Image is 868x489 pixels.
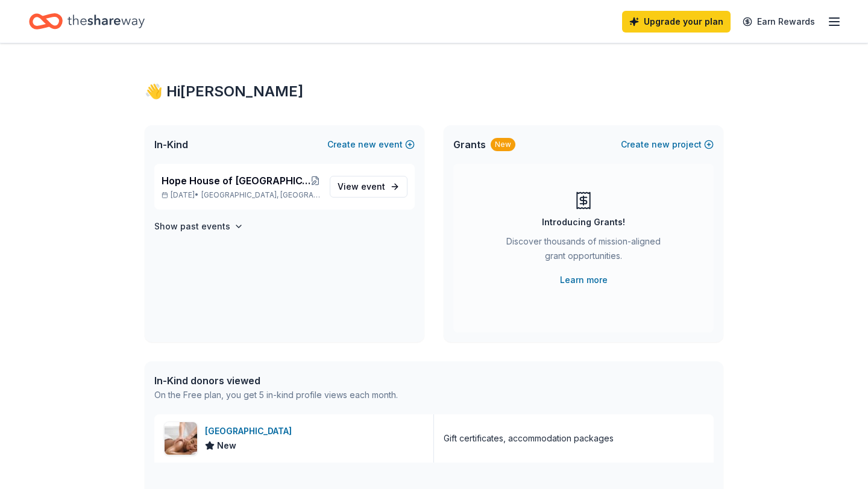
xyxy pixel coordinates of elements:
span: [GEOGRAPHIC_DATA], [GEOGRAPHIC_DATA] [201,190,320,200]
span: Grants [453,137,486,152]
a: View event [330,176,407,198]
span: Hope House of [GEOGRAPHIC_DATA][US_STATE] Annual Lobster Dinner and Silent & Live Auction [162,173,310,188]
div: In-Kind donors viewed [154,373,398,388]
div: 👋 Hi [PERSON_NAME] [145,82,723,101]
div: Discover thousands of mission-aligned grant opportunities. [502,234,665,268]
div: Gift certificates, accommodation packages [444,431,614,446]
p: [DATE] • [162,190,320,200]
span: new [652,137,670,152]
span: event [361,181,385,192]
button: Show past events [154,219,244,234]
a: Earn Rewards [735,11,822,33]
a: Upgrade your plan [622,11,731,33]
div: Introducing Grants! [542,215,625,229]
div: On the Free plan, you get 5 in-kind profile views each month. [154,388,398,402]
span: new [358,137,376,152]
a: Learn more [560,273,608,287]
h4: Show past events [154,219,230,234]
img: Image for Paragon Casino Resort [165,422,197,455]
div: [GEOGRAPHIC_DATA] [205,424,297,438]
div: New [491,138,515,151]
span: View [338,179,385,194]
button: Createnewproject [621,137,714,152]
button: Createnewevent [327,137,415,152]
span: In-Kind [154,137,188,152]
span: New [217,438,236,453]
a: Home [29,7,145,36]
